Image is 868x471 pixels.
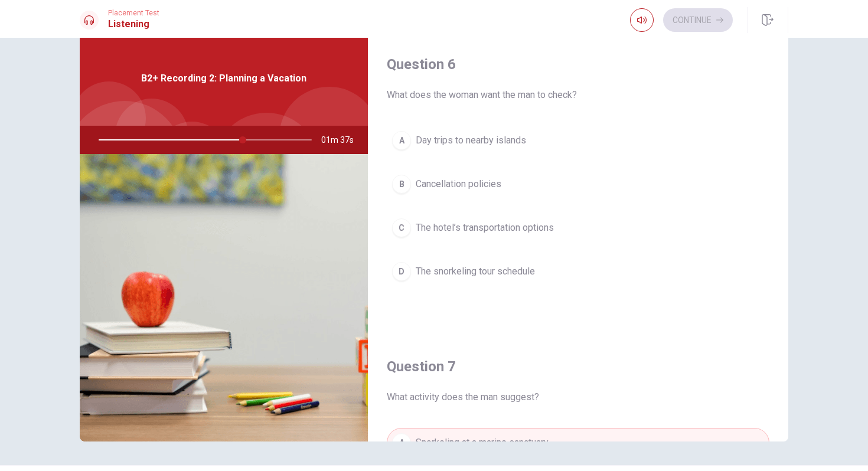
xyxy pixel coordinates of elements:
[416,436,549,450] span: Snorkeling at a marine sanctuary
[387,88,769,102] span: What does the woman want the man to check?
[387,169,769,199] button: BCancellation policies
[416,133,526,148] span: Day trips to nearby islands
[387,55,769,74] h4: Question 6
[416,177,501,191] span: Cancellation policies
[392,218,411,237] div: C
[392,262,411,281] div: D
[392,131,411,150] div: A
[80,154,368,441] img: B2+ Recording 2: Planning a Vacation
[108,17,159,31] h1: Listening
[416,264,535,279] span: The snorkeling tour schedule
[321,126,363,154] span: 01m 37s
[416,221,554,235] span: The hotel’s transportation options
[387,257,769,286] button: DThe snorkeling tour schedule
[392,433,411,452] div: A
[387,428,769,457] button: ASnorkeling at a marine sanctuary
[387,390,769,404] span: What activity does the man suggest?
[387,357,769,376] h4: Question 7
[108,9,159,17] span: Placement Test
[387,213,769,243] button: CThe hotel’s transportation options
[141,71,306,86] span: B2+ Recording 2: Planning a Vacation
[387,126,769,155] button: ADay trips to nearby islands
[392,175,411,194] div: B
